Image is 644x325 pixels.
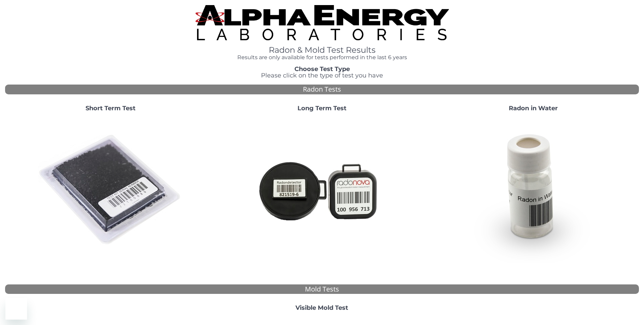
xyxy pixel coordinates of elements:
[249,117,395,263] img: Radtrak2vsRadtrak3.jpg
[509,105,558,112] strong: Radon in Water
[195,46,449,54] h1: Radon & Mold Test Results
[5,85,639,94] div: Radon Tests
[195,5,449,40] img: TightCrop.jpg
[295,304,348,311] strong: Visible Mold Test
[86,105,136,112] strong: Short Term Test
[5,284,639,294] div: Mold Tests
[294,65,350,73] strong: Choose Test Type
[5,298,27,320] iframe: Button to launch messaging window
[460,117,606,263] img: RadoninWater.jpg
[261,72,383,79] span: Please click on the type of test you have
[38,117,183,263] img: ShortTerm.jpg
[297,105,347,112] strong: Long Term Test
[195,54,449,61] h4: Results are only available for tests performed in the last 6 years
